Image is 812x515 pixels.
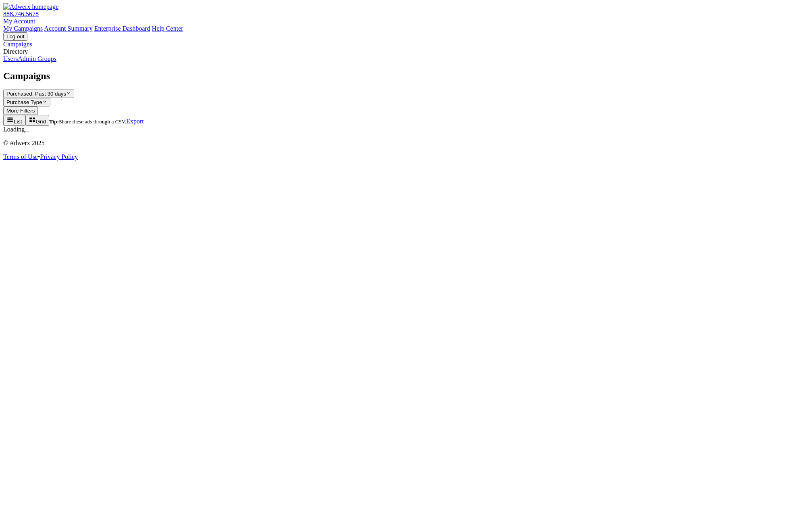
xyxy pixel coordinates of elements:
[44,25,92,32] a: Account Summary
[49,119,126,125] small: Share these ads through a CSV.
[3,32,27,41] input: Log out
[14,119,22,125] span: List
[3,98,50,106] button: Purchase Type
[40,153,78,160] a: Privacy Policy
[49,119,59,125] b: Tip:
[3,55,18,62] a: Users
[3,140,809,147] p: © Adwerx 2025
[126,118,144,125] a: Export
[25,115,49,126] button: Grid
[3,153,38,160] a: Terms of Use
[3,48,809,55] div: Directory
[3,126,29,133] span: Loading...
[3,18,35,25] a: My Account
[3,3,58,10] img: Adwerx
[3,153,809,161] div: •
[3,115,25,126] button: List
[6,99,42,105] span: Purchase Type
[6,91,66,97] span: Purchased: Past 30 days
[3,106,38,115] button: More Filters
[152,25,183,32] a: Help Center
[36,119,46,125] span: Grid
[3,41,32,48] a: Campaigns
[3,25,43,32] a: My Campaigns
[18,55,56,62] a: Admin Groups
[3,71,50,81] span: Campaigns
[3,10,39,17] a: 888.746.5678
[94,25,150,32] a: Enterprise Dashboard
[3,90,74,98] button: Purchased: Past 30 days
